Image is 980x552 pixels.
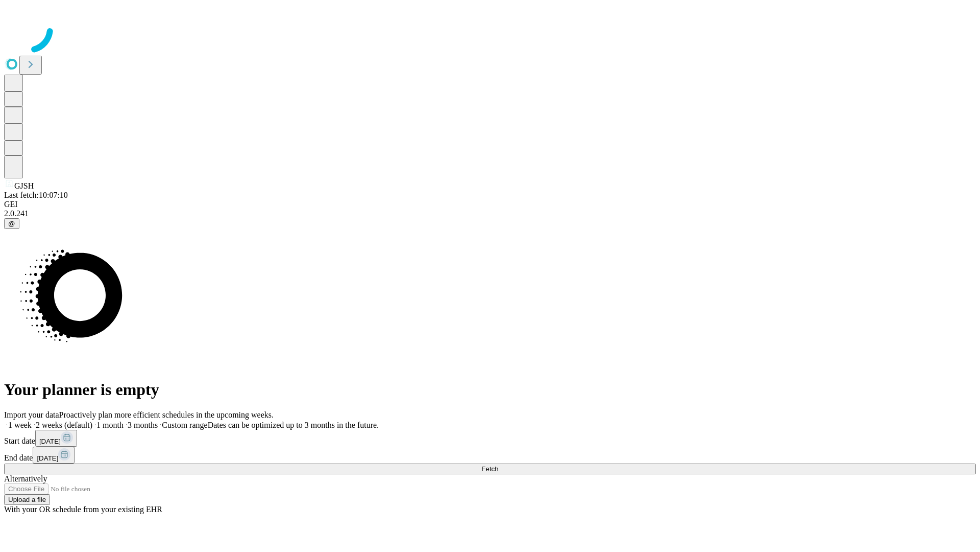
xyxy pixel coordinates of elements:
[4,218,19,229] button: @
[37,454,58,462] span: [DATE]
[59,410,274,419] span: Proactively plan more efficient schedules in the upcoming weeks.
[4,191,68,199] span: Last fetch: 10:07:10
[36,421,92,429] span: 2 weeks (default)
[481,465,498,473] span: Fetch
[8,220,15,227] span: @
[4,505,162,514] span: With your OR schedule from your existing EHR
[35,430,77,447] button: [DATE]
[8,421,32,429] span: 1 week
[4,430,976,447] div: Start date
[4,464,976,474] button: Fetch
[96,421,124,429] span: 1 month
[4,380,976,399] h1: Your planner is empty
[4,447,976,464] div: End date
[39,438,61,445] span: [DATE]
[4,474,47,483] span: Alternatively
[14,181,34,190] span: GJSH
[4,410,59,419] span: Import your data
[4,200,976,209] div: GEI
[33,447,75,464] button: [DATE]
[208,421,379,429] span: Dates can be optimized up to 3 months in the future.
[128,421,158,429] span: 3 months
[162,421,207,429] span: Custom range
[4,209,976,218] div: 2.0.241
[4,494,50,505] button: Upload a file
